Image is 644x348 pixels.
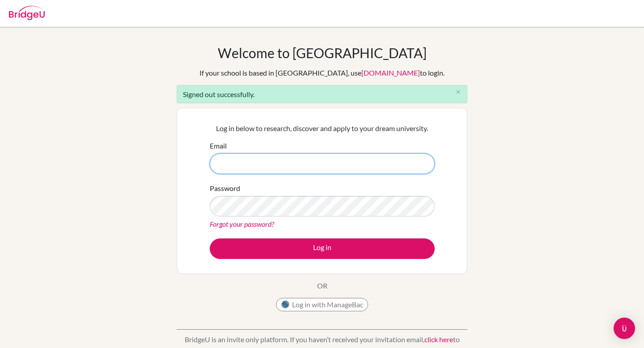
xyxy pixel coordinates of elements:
p: Log in below to research, discover and apply to your dream university. [210,123,435,134]
a: click here [424,335,453,344]
div: Signed out successfully. [177,85,467,103]
i: close [455,89,462,95]
p: OR [317,280,327,291]
div: Open Intercom Messenger [614,318,635,339]
a: [DOMAIN_NAME] [361,68,420,77]
label: Email [210,140,227,151]
h1: Welcome to [GEOGRAPHIC_DATA] [218,45,427,61]
button: Log in [210,238,435,259]
img: Bridge-U [9,6,45,20]
div: If your school is based in [GEOGRAPHIC_DATA], use to login. [199,68,445,78]
a: Forgot your password? [210,220,274,228]
button: Log in with ManageBac [276,298,368,311]
label: Password [210,183,240,194]
button: Close [449,85,467,99]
